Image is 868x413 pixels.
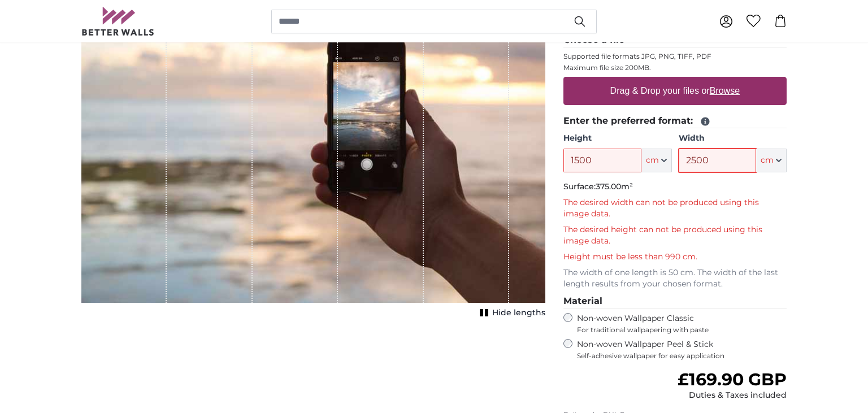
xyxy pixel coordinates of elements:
div: Duties & Taxes included [678,390,787,401]
p: Surface: [563,181,787,193]
label: Width [679,133,787,144]
span: For traditional wallpapering with paste [577,325,787,334]
button: cm [756,149,787,172]
span: 375.00m² [596,181,633,192]
label: Non-woven Wallpaper Peel & Stick [577,339,787,360]
p: Supported file formats JPG, PNG, TIFF, PDF [563,52,787,61]
label: Drag & Drop your files or [606,80,744,102]
span: Self-adhesive wallpaper for easy application [577,351,787,360]
p: The desired height can not be produced using this image data. [563,224,787,247]
img: Betterwalls [81,7,155,36]
span: cm [761,155,774,166]
button: cm [641,149,672,172]
span: £169.90 GBP [678,369,787,390]
legend: Enter the preferred format: [563,114,787,128]
label: Height [563,133,671,144]
span: cm [646,155,659,166]
legend: Material [563,294,787,308]
span: Hide lengths [492,307,545,319]
p: The width of one length is 50 cm. The width of the last length results from your chosen format. [563,267,787,290]
label: Non-woven Wallpaper Classic [577,313,787,334]
p: Maximum file size 200MB. [563,63,787,72]
p: The desired width can not be produced using this image data. [563,197,787,220]
button: Hide lengths [476,305,545,321]
u: Browse [710,86,740,95]
p: Height must be less than 990 cm. [563,251,787,263]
